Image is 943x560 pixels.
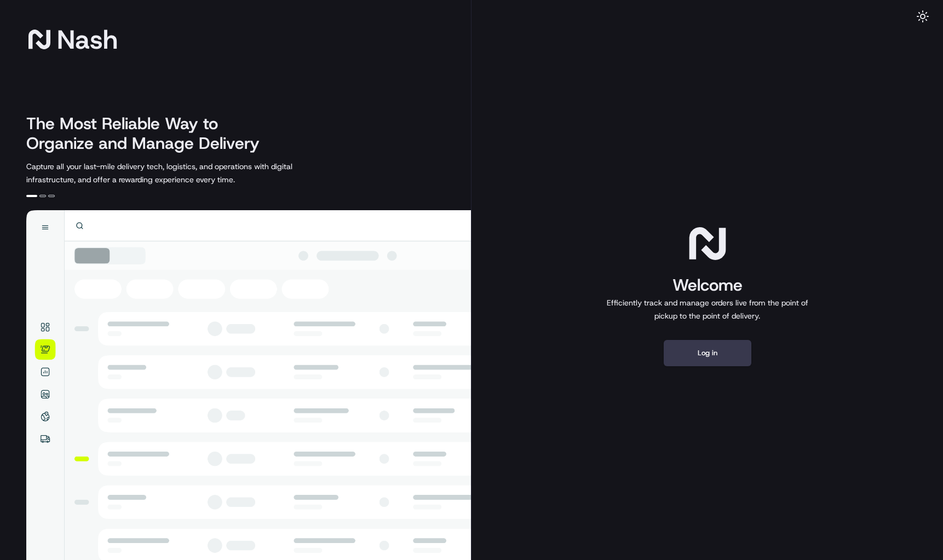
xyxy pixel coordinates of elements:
h1: Welcome [602,274,813,296]
p: Capture all your last-mile delivery tech, logistics, and operations with digital infrastructure, ... [26,160,342,186]
h2: The Most Reliable Way to Organize and Manage Delivery [26,114,272,153]
p: Efficiently track and manage orders live from the point of pickup to the point of delivery. [602,296,813,322]
span: Nash [57,28,118,50]
button: Log in [664,340,751,366]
